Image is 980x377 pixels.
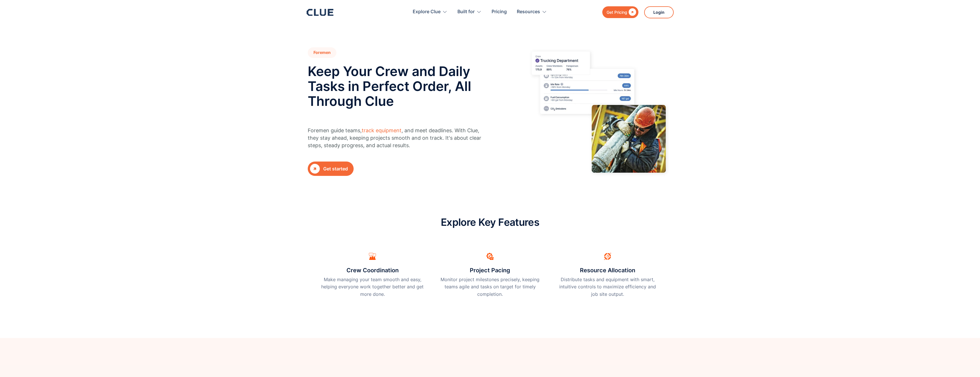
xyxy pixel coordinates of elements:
img: Team communication icon [369,253,376,260]
a: Pricing [492,3,507,21]
p: Monitor project milestones precisely, keeping teams agile and tasks on target for timely completion. [439,276,542,298]
h3: Resource Allocation [580,266,635,275]
div: Built for [457,3,482,21]
div:  [627,9,636,16]
a: track equipment [362,127,402,133]
p: Make managing your team smooth and easy, helping everyone work together better and get more done. [321,276,424,298]
div: Resources [517,3,540,21]
p: Foremen guide teams, , and meet deadlines. With Clue, they stay ahead, keeping projects smooth an... [308,127,481,149]
h2: Explore Key Features [441,217,539,228]
div: Resources [517,3,547,21]
div:  [310,164,320,174]
img: Project Pacing clue icon [486,253,494,260]
div: Get Pricing [607,9,627,16]
a: Get started [308,162,354,176]
div: Explore Clue [413,3,441,21]
h2: Keep Your Crew and Daily Tasks in Perfect Order, All Through Clue [308,64,493,108]
a: Login [644,6,674,18]
div: Explore Clue [413,3,447,21]
img: Data-driven cost management icon image [604,253,611,260]
div: Built for [457,3,475,21]
div: Get started [323,165,348,172]
img: hero image for Foreman at construction site [526,47,673,177]
h3: Crew Coordination [346,266,399,275]
h3: Project Pacing [470,266,510,275]
a: Get Pricing [602,6,638,18]
p: Distribute tasks and equipment with smart, intuitive controls to maximize efficiency and job site... [556,276,659,298]
h1: Foremen [308,47,336,58]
